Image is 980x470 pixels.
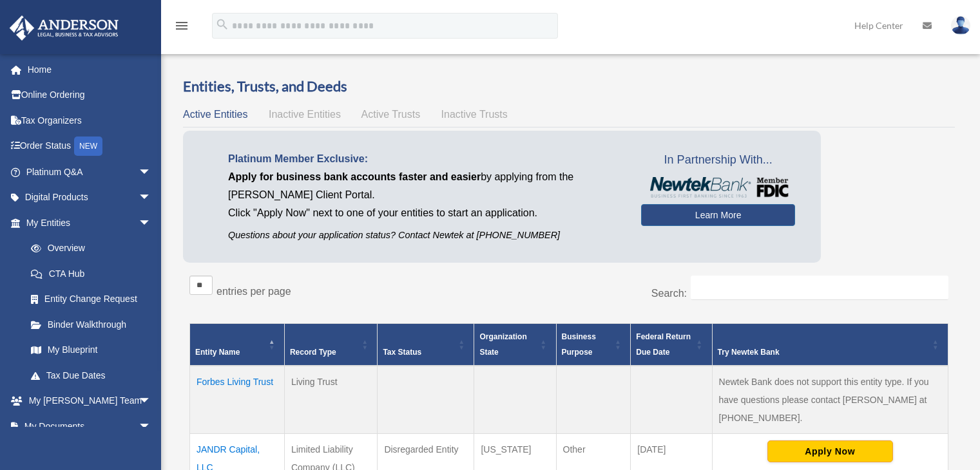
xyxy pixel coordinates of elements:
[631,323,712,366] th: Federal Return Due Date: Activate to sort
[9,210,164,236] a: My Entitiesarrow_drop_down
[9,413,171,439] a: My Documentsarrow_drop_down
[767,440,893,462] button: Apply Now
[183,77,955,97] h3: Entities, Trusts, and Deeds
[474,323,556,366] th: Organization State: Activate to sort
[18,337,164,363] a: My Blueprint
[712,323,948,366] th: Try Newtek Bank : Activate to sort
[216,286,291,297] label: entries per page
[9,133,171,160] a: Order StatusNEW
[9,185,171,211] a: Digital Productsarrow_drop_down
[139,185,164,211] span: arrow_drop_down
[290,348,336,357] span: Record Type
[9,159,171,185] a: Platinum Q&Aarrow_drop_down
[378,323,474,366] th: Tax Status: Activate to sort
[74,136,102,156] div: NEW
[228,204,622,222] p: Click "Apply Now" next to one of your entities to start an application.
[9,82,171,108] a: Online Ordering
[228,171,481,182] span: Apply for business bank accounts faster and easier
[6,15,122,41] img: Anderson Advisors Platinum Portal
[174,23,189,33] a: menu
[636,332,691,357] span: Federal Return Due Date
[18,312,164,337] a: Binder Walkthrough
[284,323,377,366] th: Record Type: Activate to sort
[228,168,622,204] p: by applying from the [PERSON_NAME] Client Portal.
[190,366,285,434] td: Forbes Living Trust
[195,348,240,357] span: Entity Name
[648,177,789,198] img: NewtekBankLogoSM.png
[269,109,341,120] span: Inactive Entities
[190,323,285,366] th: Entity Name: Activate to invert sorting
[139,413,164,440] span: arrow_drop_down
[18,362,164,388] a: Tax Due Dates
[18,236,158,261] a: Overview
[441,109,508,120] span: Inactive Trusts
[951,16,970,35] img: User Pic
[9,108,171,133] a: Tax Organizers
[479,332,526,357] span: Organization State
[139,388,164,415] span: arrow_drop_down
[718,344,928,360] div: Try Newtek Bank
[651,288,687,299] label: Search:
[228,227,622,243] p: Questions about your application status? Contact Newtek at [PHONE_NUMBER]
[139,159,164,185] span: arrow_drop_down
[9,388,171,414] a: My [PERSON_NAME] Teamarrow_drop_down
[139,210,164,236] span: arrow_drop_down
[712,366,948,434] td: Newtek Bank does not support this entity type. If you have questions please contact [PERSON_NAME]...
[215,17,229,32] i: search
[284,366,377,434] td: Living Trust
[9,57,171,82] a: Home
[174,18,189,33] i: menu
[641,150,795,171] span: In Partnership With...
[361,109,421,120] span: Active Trusts
[562,332,596,357] span: Business Purpose
[383,348,421,357] span: Tax Status
[556,323,631,366] th: Business Purpose: Activate to sort
[183,109,247,120] span: Active Entities
[228,150,622,168] p: Platinum Member Exclusive:
[641,204,795,226] a: Learn More
[18,287,164,312] a: Entity Change Request
[18,261,164,287] a: CTA Hub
